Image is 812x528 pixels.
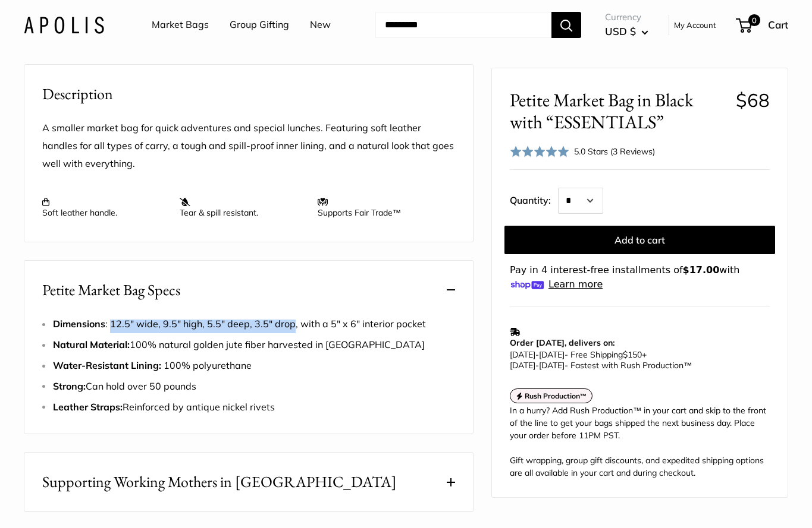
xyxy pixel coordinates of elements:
[53,318,105,330] strong: Dimensions
[623,349,642,360] span: $150
[535,349,539,360] span: -
[42,119,455,173] p: A smaller market bag for quick adventures and special lunches. Featuring soft leather handles for...
[53,401,123,413] strong: Leather Straps:
[53,359,164,371] strong: Water-Resistant Lining:
[53,339,425,350] span: 100% natural golden jute fiber harvested in [GEOGRAPHIC_DATA]
[310,16,331,34] a: New
[574,144,655,157] div: 5.0 Stars (3 Reviews)
[736,88,770,112] span: $68
[737,15,788,34] a: 0 Cart
[230,16,289,34] a: Group Gifting
[42,279,180,302] span: Petite Market Bag Specs
[42,83,455,106] h2: Description
[510,349,764,371] p: - Free Shipping +
[53,380,86,392] strong: Strong:
[24,453,473,511] button: Supporting Working Mothers in [GEOGRAPHIC_DATA]
[525,391,587,400] strong: Rush Production™
[535,360,539,371] span: -
[510,349,535,360] span: [DATE]
[24,261,473,320] button: Petite Market Bag Specs
[605,9,648,26] span: Currency
[510,89,727,133] span: Petite Market Bag in Black with “ESSENTIALS”
[152,16,209,34] a: Market Bags
[510,337,615,348] strong: Order [DATE], delivers on:
[748,14,760,26] span: 0
[539,360,565,371] span: [DATE]
[768,18,788,31] span: Cart
[318,197,443,218] p: Supports Fair Trade™
[510,404,770,479] div: In a hurry? Add Rush Production™ in your cart and skip to the front of the line to get your bags ...
[510,184,558,214] label: Quantity:
[53,339,130,350] strong: Natural Material:
[42,197,168,218] p: Soft leather handle.
[504,226,775,254] button: Add to cart
[605,25,636,37] span: USD $
[24,16,104,33] img: Apolis
[539,349,565,360] span: [DATE]
[510,143,655,160] div: 5.0 Stars (3 Reviews)
[53,357,455,375] li: 100% polyurethane
[375,12,551,38] input: Search...
[551,12,581,38] button: Search
[674,18,716,32] a: My Account
[42,470,397,494] span: Supporting Working Mothers in [GEOGRAPHIC_DATA]
[53,318,426,330] span: : 12.5" wide, 9.5" high, 5.5" deep, 3.5" drop, with a 5" x 6" interior pocket
[605,22,648,41] button: USD $
[53,399,455,416] li: Reinforced by antique nickel rivets
[180,197,305,218] p: Tear & spill resistant.
[53,378,455,396] li: Can hold over 50 pounds
[510,360,692,371] span: - Fastest with Rush Production™
[510,360,535,371] span: [DATE]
